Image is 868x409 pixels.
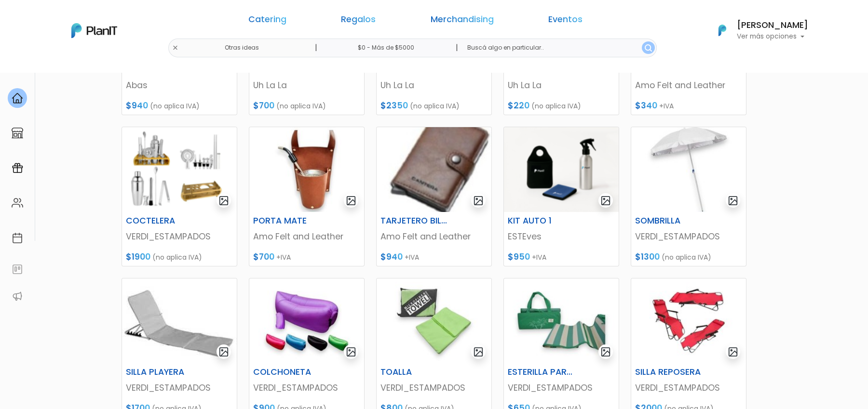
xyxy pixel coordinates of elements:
img: thumb_2000___2000-Photoroom__6_.jpg [504,278,619,363]
p: VERDI_ESTAMPADOS [635,382,742,394]
p: VERDI_ESTAMPADOS [635,230,742,243]
p: Amo Felt and Leather [635,79,742,92]
p: Amo Felt and Leather [253,230,360,243]
span: ¡Escríbenos! [50,146,147,156]
img: thumb_2000___2000-Photoroom_-_2025-06-04T152229.378.jpg [249,127,364,212]
div: J [25,58,170,77]
img: gallery-light [600,195,611,206]
img: gallery-light [600,346,611,357]
a: Merchandising [431,15,494,27]
img: thumb_2000___2000-Photoroom__2_.jpg [631,127,746,212]
span: $950 [508,251,530,263]
span: (no aplica IVA) [150,101,200,111]
span: (no aplica IVA) [662,252,711,262]
span: J [97,58,116,77]
img: gallery-light [728,195,739,206]
h6: KIT AUTO 1 [502,216,581,226]
p: Ver más opciones [737,33,808,40]
img: search_button-432b6d5273f82d61273b3651a40e1bd1b912527efae98b1b7a1b2c0702e16a8d.svg [645,44,652,52]
img: user_04fe99587a33b9844688ac17b531be2b.png [78,58,97,77]
span: $940 [380,251,403,263]
strong: PLAN IT [34,78,62,86]
span: +IVA [276,252,291,262]
div: PLAN IT Ya probaste PlanitGO? Vas a poder automatizarlas acciones de todo el año. Escribinos para... [25,67,170,128]
input: Buscá algo en particular.. [460,39,657,57]
p: | [315,42,317,53]
img: feedback-78b5a0c8f98aac82b08bfc38622c3050aee476f2c9584af64705fc4e61158814.svg [12,264,23,275]
img: people-662611757002400ad9ed0e3c099ab2801c6687ba6c219adb57efc949bc21e19d.svg [12,197,23,209]
span: +IVA [659,101,674,111]
img: calendar-87d922413cdce8b2cf7b7f5f62616a5cf9e4887200fb71536465627b3292af00.svg [12,232,23,244]
a: gallery-light SOMBRILLA VERDI_ESTAMPADOS $1300 (no aplica IVA) [631,127,746,266]
img: close-6986928ebcb1d6c9903e3b54e860dbc4d054630f23adef3a32610726dff6a82b.svg [172,45,178,51]
span: $940 [126,100,148,111]
span: $700 [253,251,274,263]
p: Abas [126,79,233,92]
a: gallery-light KIT AUTO 1 ESTEves $950 +IVA [503,127,619,266]
span: +IVA [405,252,419,262]
img: user_d58e13f531133c46cb30575f4d864daf.jpeg [87,48,107,67]
span: $340 [635,100,657,111]
p: VERDI_ESTAMPADOS [126,230,233,243]
h6: SOMBRILLA [629,216,708,226]
span: (no aplica IVA) [152,252,202,262]
img: thumb_WhatsApp_Image_2025-07-03_at_10.09.47.jpeg [377,127,491,212]
a: Eventos [548,15,583,27]
p: VERDI_ESTAMPADOS [126,382,233,394]
a: gallery-light COCTELERA VERDI_ESTAMPADOS $1900 (no aplica IVA) [122,127,237,266]
h6: SILLA PLAYERA [120,367,199,377]
p: | [456,42,458,53]
img: campaigns-02234683943229c281be62815700db0a1741e53638e28bf9629b52c665b00959.svg [12,162,23,174]
h6: ESTERILLA PARA PLAYA [502,367,581,377]
span: $220 [508,100,529,111]
p: Ya probaste PlanitGO? Vas a poder automatizarlas acciones de todo el año. Escribinos para saber más! [34,89,161,120]
span: (no aplica IVA) [410,101,460,111]
span: $1900 [126,251,150,263]
a: gallery-light PORTA MATE Amo Felt and Leather $700 +IVA [249,127,365,266]
p: VERDI_ESTAMPADOS [508,382,615,394]
h6: COCTELERA [120,216,199,226]
i: keyboard_arrow_down [149,73,164,88]
img: home-e721727adea9d79c4d83392d1f703f7f8bce08238fde08b1acbfd93340b81755.svg [12,92,23,104]
h6: SILLA REPOSERA [629,367,708,377]
img: thumb_WhatsApp_Image_2025-08-18_at_10.14.31.jpeg [122,278,237,363]
img: PlanIt Logo [712,20,733,41]
p: ESTEves [508,230,615,243]
img: thumb_2000___2000-Photoroom__5_.jpg [377,278,491,363]
img: thumb_2000___2000-Photoroom__11_.jpg [631,278,746,363]
img: thumb_2000___2000-Photoroom__4_.jpg [249,278,364,363]
h6: TOALLA [375,367,454,377]
span: $700 [253,100,274,111]
p: VERDI_ESTAMPADOS [253,382,360,394]
p: Amo Felt and Leather [380,230,488,243]
span: +IVA [532,252,546,262]
p: Uh La La [253,79,360,92]
h6: TARJETERO BILLETERA [375,216,454,226]
span: $2350 [380,100,408,111]
img: marketplace-4ceaa7011d94191e9ded77b95e3339b90024bf715f7c57f8cf31f2d8c509eaba.svg [12,127,23,139]
h6: [PERSON_NAME] [737,21,808,30]
i: send [164,145,183,156]
p: Uh La La [508,79,615,92]
h6: PORTA MATE [247,216,326,226]
p: Uh La La [380,79,488,92]
button: PlanIt Logo [PERSON_NAME] Ver más opciones [706,18,808,43]
img: PlanIt Logo [71,23,117,38]
h6: COLCHONETA [247,367,326,377]
img: thumb_Captura_de_pantalla_2025-05-29_154951.png [122,127,237,212]
a: Regalos [341,15,376,27]
span: $1300 [635,251,660,263]
a: Catering [248,15,286,27]
img: gallery-light [728,346,739,357]
a: gallery-light TARJETERO BILLETERA Amo Felt and Leather $940 +IVA [376,127,492,266]
img: gallery-light [346,346,357,357]
p: VERDI_ESTAMPADOS [380,382,488,394]
img: gallery-light [473,195,484,206]
img: gallery-light [346,195,357,206]
img: thumb_Captura_de_pantalla_2025-08-04_094915.png [504,127,619,212]
i: insert_emoticon [147,145,164,156]
img: gallery-light [473,346,484,357]
img: gallery-light [218,346,230,357]
span: (no aplica IVA) [276,101,326,111]
span: (no aplica IVA) [531,101,581,111]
